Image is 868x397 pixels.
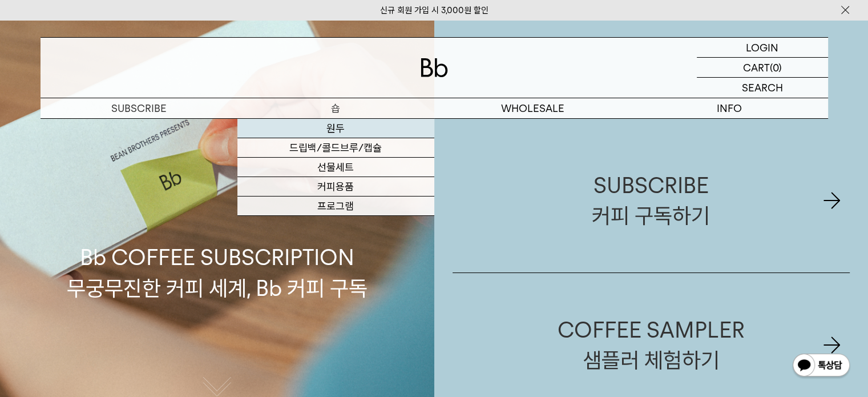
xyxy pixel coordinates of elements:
[237,98,434,118] a: 숍
[237,119,434,138] a: 원두
[592,170,710,231] div: SUBSCRIBE 커피 구독하기
[631,98,828,118] p: INFO
[792,352,851,380] img: 카카오톡 채널 1:1 채팅 버튼
[421,58,448,77] img: 로고
[746,38,778,57] p: LOGIN
[697,58,828,78] a: CART (0)
[558,315,745,375] div: COFFEE SAMPLER 샘플러 체험하기
[770,58,782,77] p: (0)
[697,38,828,58] a: LOGIN
[434,98,631,118] p: WHOLESALE
[742,78,783,98] p: SEARCH
[380,5,488,15] a: 신규 회원 가입 시 3,000원 할인
[237,197,434,216] a: 프로그램
[453,129,850,272] a: SUBSCRIBE커피 구독하기
[237,158,434,177] a: 선물세트
[41,98,237,118] a: SUBSCRIBE
[237,138,434,158] a: 드립백/콜드브루/캡슐
[237,177,434,197] a: 커피용품
[743,58,770,77] p: CART
[67,134,368,303] p: Bb COFFEE SUBSCRIPTION 무궁무진한 커피 세계, Bb 커피 구독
